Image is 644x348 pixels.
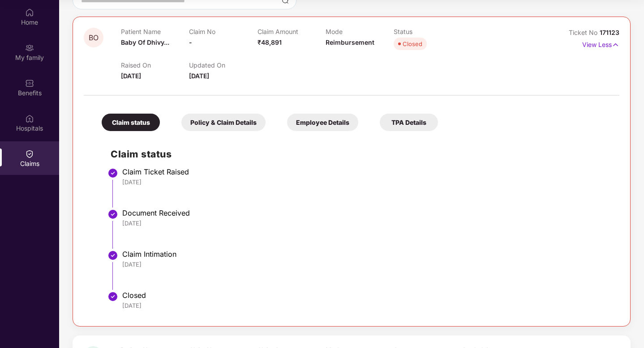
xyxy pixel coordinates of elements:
div: [DATE] [122,301,610,310]
img: svg+xml;base64,PHN2ZyBpZD0iU3RlcC1Eb25lLTMyeDMyIiB4bWxucz0iaHR0cDovL3d3dy53My5vcmcvMjAwMC9zdmciIH... [107,209,118,220]
p: Claim Amount [258,28,326,35]
div: Employee Details [287,114,358,131]
span: ₹48,891 [258,38,282,46]
div: [DATE] [122,219,610,227]
h2: Claim status [111,147,610,161]
p: Mode [326,28,394,35]
div: [DATE] [122,178,610,186]
p: Updated On [189,61,257,69]
span: Baby Of Dhivy... [121,38,169,46]
p: Status [394,28,462,35]
img: svg+xml;base64,PHN2ZyBpZD0iU3RlcC1Eb25lLTMyeDMyIiB4bWxucz0iaHR0cDovL3d3dy53My5vcmcvMjAwMC9zdmciIH... [107,250,118,261]
span: - [189,38,192,46]
p: Claim No [189,28,257,35]
p: View Less [582,38,619,50]
span: Ticket No [569,29,600,36]
img: svg+xml;base64,PHN2ZyBpZD0iQ2xhaW0iIHhtbG5zPSJodHRwOi8vd3d3LnczLm9yZy8yMDAwL3N2ZyIgd2lkdGg9IjIwIi... [25,149,34,158]
img: svg+xml;base64,PHN2ZyBpZD0iSG9zcGl0YWxzIiB4bWxucz0iaHR0cDovL3d3dy53My5vcmcvMjAwMC9zdmciIHdpZHRoPS... [25,114,34,123]
div: Claim Ticket Raised [122,167,610,176]
div: TPA Details [380,114,438,131]
p: Patient Name [121,28,189,35]
div: Policy & Claim Details [181,114,266,131]
p: Raised On [121,61,189,69]
span: Reimbursement [326,38,374,46]
div: Closed [403,39,422,48]
span: [DATE] [189,72,209,80]
div: Claim status [102,114,160,131]
img: svg+xml;base64,PHN2ZyB4bWxucz0iaHR0cDovL3d3dy53My5vcmcvMjAwMC9zdmciIHdpZHRoPSIxNyIgaGVpZ2h0PSIxNy... [612,40,619,50]
div: Document Received [122,208,610,217]
img: svg+xml;base64,PHN2ZyBpZD0iSG9tZSIgeG1sbnM9Imh0dHA6Ly93d3cudzMub3JnLzIwMDAvc3ZnIiB3aWR0aD0iMjAiIG... [25,8,34,17]
div: Claim Intimation [122,250,610,259]
span: 171123 [600,29,619,36]
img: svg+xml;base64,PHN2ZyB3aWR0aD0iMjAiIGhlaWdodD0iMjAiIHZpZXdCb3g9IjAgMCAyMCAyMCIgZmlsbD0ibm9uZSIgeG... [25,43,34,52]
div: [DATE] [122,260,610,268]
img: svg+xml;base64,PHN2ZyBpZD0iU3RlcC1Eb25lLTMyeDMyIiB4bWxucz0iaHR0cDovL3d3dy53My5vcmcvMjAwMC9zdmciIH... [107,291,118,302]
span: BO [89,34,99,42]
div: Closed [122,291,610,300]
img: svg+xml;base64,PHN2ZyBpZD0iQmVuZWZpdHMiIHhtbG5zPSJodHRwOi8vd3d3LnczLm9yZy8yMDAwL3N2ZyIgd2lkdGg9Ij... [25,79,34,88]
span: [DATE] [121,72,141,80]
img: svg+xml;base64,PHN2ZyBpZD0iU3RlcC1Eb25lLTMyeDMyIiB4bWxucz0iaHR0cDovL3d3dy53My5vcmcvMjAwMC9zdmciIH... [107,168,118,178]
